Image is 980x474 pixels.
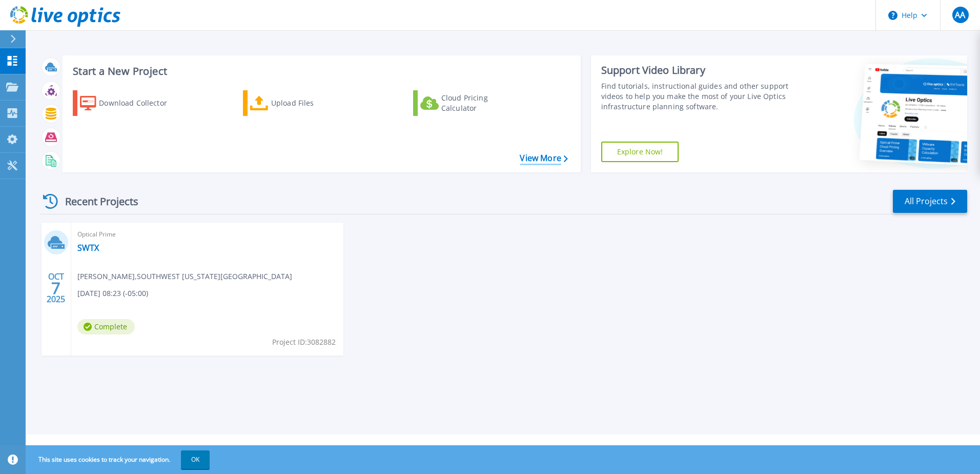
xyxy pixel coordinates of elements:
[893,190,967,213] a: All Projects
[601,142,679,162] a: Explore Now!
[51,284,60,292] span: 7
[99,93,181,113] div: Download Collector
[77,243,99,253] a: SWTX
[271,93,353,113] div: Upload Files
[77,229,337,240] span: Optical Prime
[77,271,292,282] span: [PERSON_NAME] , SOUTHWEST [US_STATE][GEOGRAPHIC_DATA]
[441,93,523,113] div: Cloud Pricing Calculator
[28,450,210,469] span: This site uses cookies to track your navigation.
[73,66,567,77] h3: Start a New Project
[520,153,567,163] a: View More
[272,337,336,348] span: Project ID: 3082882
[601,81,793,112] div: Find tutorials, instructional guides and other support videos to help you make the most of your L...
[77,319,135,334] span: Complete
[601,64,793,77] div: Support Video Library
[77,288,148,299] span: [DATE] 08:23 (-05:00)
[181,450,210,469] button: OK
[39,189,152,214] div: Recent Projects
[955,11,965,19] span: AA
[46,269,66,307] div: OCT 2025
[73,90,187,116] a: Download Collector
[243,90,357,116] a: Upload Files
[413,90,527,116] a: Cloud Pricing Calculator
